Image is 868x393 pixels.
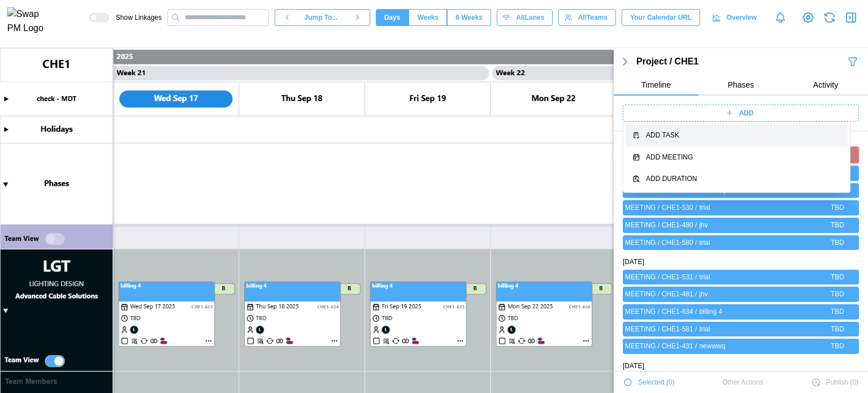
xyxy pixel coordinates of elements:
div: MEETING / CHE1-581 / [625,324,697,335]
div: Project / CHE1 [636,55,847,69]
span: Activity [813,81,838,89]
span: Days [384,10,401,25]
div: TBD [831,237,844,248]
div: MEETING / CHE1-480 / [625,220,697,231]
a: View Project [800,10,816,25]
span: All Lanes [516,10,544,25]
div: MEETING / CHE1-634 / [625,306,697,317]
a: [DATE] [623,361,644,372]
span: Show Linkages [109,13,162,22]
div: TBD [831,289,844,300]
a: [DATE] [623,257,644,267]
div: MEETING / CHE1-481 / [625,289,697,300]
div: trial [699,237,828,248]
button: Filter [847,55,859,68]
span: All Teams [578,10,607,25]
div: MEETING / CHE1-580 / [625,237,697,248]
div: MEETING / CHE1-530 / [625,202,697,213]
div: TBD [831,220,844,231]
div: billing 4 [699,306,828,317]
span: 6 Weeks [455,10,483,25]
span: Phases [728,81,754,89]
div: Add Duration [646,174,841,184]
div: trial [699,202,828,213]
span: Your Calendar URL [630,10,692,25]
span: Jump To... [305,10,338,25]
div: Add Task [646,130,841,141]
span: ADD [739,105,754,121]
div: TBD [831,272,844,283]
div: Add Meeting [646,152,841,163]
img: Swap PM Logo [7,7,53,36]
div: TBD [831,202,844,213]
div: TBD [831,306,844,317]
div: trial [699,272,828,283]
button: Close Drawer [843,10,859,25]
a: Notifications [771,8,790,27]
span: Selected ( 0 ) [638,374,675,390]
span: Timeline [641,81,671,89]
span: Weeks [417,10,439,25]
div: MEETING / CHE1-531 / [625,272,697,283]
div: jhv [699,220,828,231]
div: TBD [831,341,844,352]
div: jhv [699,289,828,300]
button: Refresh Grid [822,10,837,25]
div: trial [699,324,828,335]
div: MEETING / CHE1-431 / [625,341,697,352]
div: TBD [831,324,844,335]
button: Selected (0) [623,374,675,391]
span: Overview [727,10,757,25]
div: newwwq [699,341,828,352]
